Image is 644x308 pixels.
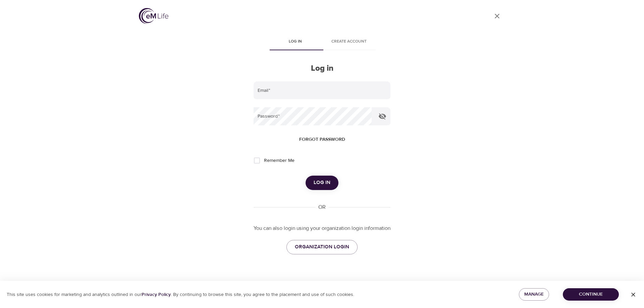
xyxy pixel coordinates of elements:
[314,178,330,187] span: Log in
[254,34,390,50] div: disabled tabs example
[326,38,372,45] span: Create account
[316,203,328,211] div: OR
[519,288,549,301] button: Manage
[286,240,358,254] a: ORGANIZATION LOGIN
[254,64,390,73] h2: Log in
[264,157,294,164] span: Remember Me
[272,38,318,45] span: Log in
[254,225,390,232] p: You can also login using your organization login information
[297,133,348,146] button: Forgot password
[563,288,619,301] button: Continue
[142,292,171,298] a: Privacy Policy
[306,176,338,190] button: Log in
[524,290,544,299] span: Manage
[139,8,168,24] img: logo
[295,243,349,251] span: ORGANIZATION LOGIN
[299,135,345,144] span: Forgot password
[489,8,505,24] a: close
[568,290,613,299] span: Continue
